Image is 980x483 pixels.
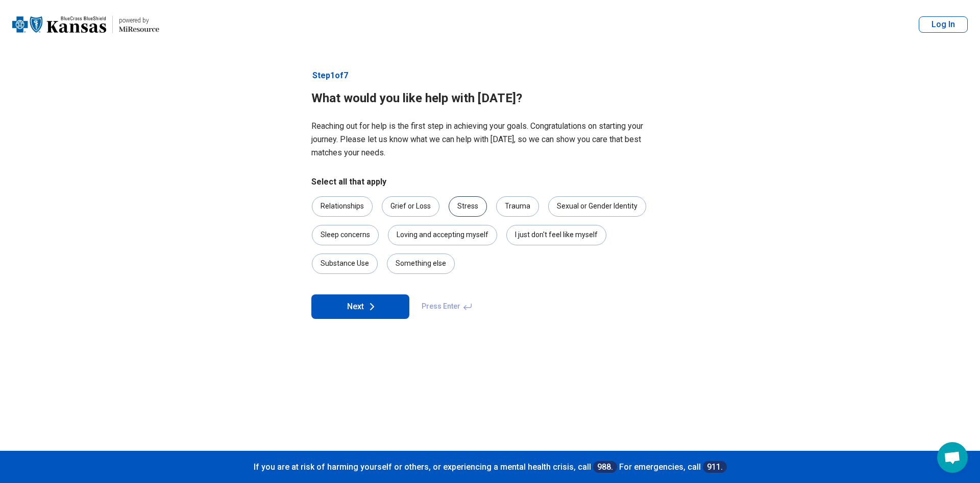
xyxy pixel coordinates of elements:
[312,254,378,274] div: Substance Use
[937,442,968,473] a: Open chat
[311,176,386,188] legend: Select all that apply
[311,120,669,159] p: Reaching out for help is the first step in achieving your goals. Congratulations on starting your...
[311,90,669,107] h1: What would you like help with [DATE]?
[388,225,497,245] div: Loving and accepting myself
[415,294,479,319] span: Press Enter
[312,196,373,217] div: Relationships
[12,12,159,37] a: Blue Cross Blue Shield Kansaspowered by
[119,16,159,25] div: powered by
[12,12,106,37] img: Blue Cross Blue Shield Kansas
[703,461,727,473] a: 911.
[449,196,487,217] div: Stress
[382,196,439,217] div: Grief or Loss
[548,196,646,217] div: Sexual or Gender Identity
[312,225,379,245] div: Sleep concerns
[506,225,606,245] div: I just don't feel like myself
[387,254,455,274] div: Something else
[919,16,968,33] button: Log In
[311,294,409,319] button: Next
[311,70,669,82] p: Step 1 of 7
[593,461,617,473] a: 988.
[10,461,970,473] p: If you are at risk of harming yourself or others, or experiencing a mental health crisis, call Fo...
[496,196,539,217] div: Trauma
